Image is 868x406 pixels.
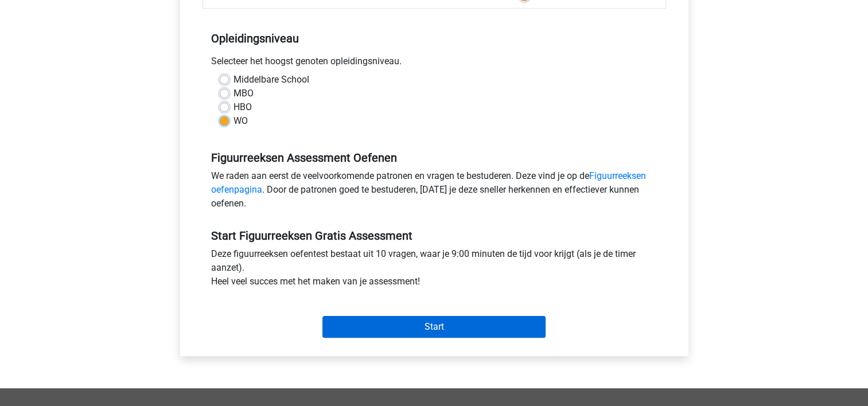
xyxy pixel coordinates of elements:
[203,54,666,73] div: Selecteer het hoogst genoten opleidingsniveau.
[233,87,254,100] label: MBO
[233,100,252,114] label: HBO
[233,114,248,128] label: WO
[322,316,546,338] input: Start
[203,169,666,215] div: We raden aan eerst de veelvoorkomende patronen en vragen te bestuderen. Deze vind je op de . Door...
[203,247,666,293] div: Deze figuurreeksen oefentest bestaat uit 10 vragen, waar je 9:00 minuten de tijd voor krijgt (als...
[211,151,657,165] h5: Figuurreeksen Assessment Oefenen
[211,27,657,50] h5: Opleidingsniveau
[211,229,657,243] h5: Start Figuurreeksen Gratis Assessment
[233,73,309,87] label: Middelbare School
